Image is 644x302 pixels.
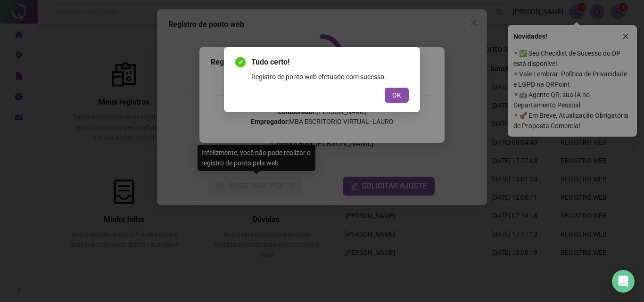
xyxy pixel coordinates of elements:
div: Registro de ponto web efetuado com sucesso. [251,72,409,82]
span: OK [392,90,401,100]
div: Open Intercom Messenger [612,270,635,293]
button: OK [385,88,409,103]
span: check-circle [235,57,246,67]
span: Tudo certo! [251,57,409,68]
